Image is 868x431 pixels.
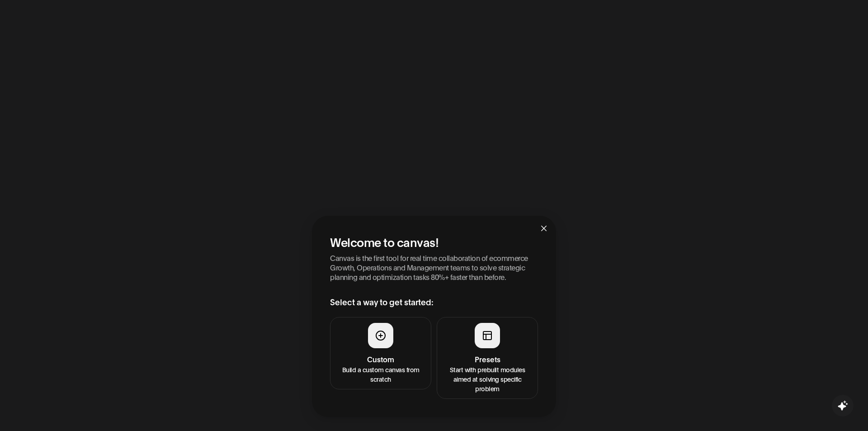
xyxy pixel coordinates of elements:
[330,296,538,308] h3: Select a way to get started:
[540,225,547,232] span: close
[437,317,538,399] button: PresetsStart with prebuilt modules aimed at solving specific problem
[443,354,532,365] h4: Presets
[330,253,538,281] p: Canvas is the first tool for real time collaboration of ecommerce Growth, Operations and Manageme...
[443,365,532,393] p: Start with prebuilt modules aimed at solving specific problem
[336,365,425,384] p: Build a custom canvas from scratch
[336,354,425,365] h4: Custom
[330,234,538,249] h2: Welcome to canvas!
[532,216,556,240] button: Close
[330,317,431,389] button: CustomBuild a custom canvas from scratch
